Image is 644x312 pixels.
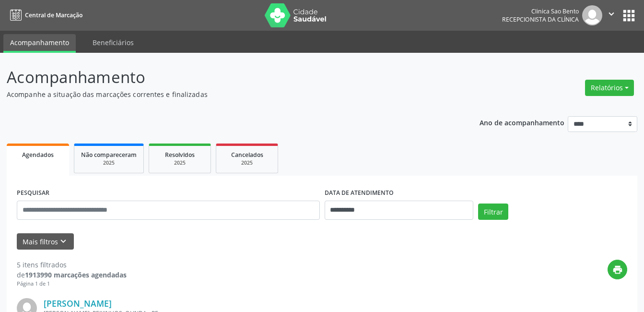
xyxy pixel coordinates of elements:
[480,116,564,128] p: Ano de acompanhamento
[7,89,448,99] p: Acompanhe a situação das marcações correntes e finalizadas
[7,65,448,89] p: Acompanhamento
[621,7,637,24] button: apps
[608,260,627,279] button: print
[478,204,508,220] button: Filtrar
[22,151,54,159] span: Agendados
[165,151,195,159] span: Resolvidos
[612,264,623,275] i: print
[17,260,127,270] div: 5 itens filtrados
[231,151,263,159] span: Cancelados
[25,11,82,19] span: Central de Marcação
[17,270,127,280] div: de
[3,34,76,53] a: Acompanhamento
[81,151,137,159] span: Não compareceram
[81,159,137,167] div: 2025
[325,186,394,201] label: DATA DE ATENDIMENTO
[602,5,621,25] button: 
[7,7,82,23] a: Central de Marcação
[86,34,141,51] a: Beneficiários
[25,270,127,279] strong: 1913990 marcações agendadas
[606,9,617,19] i: 
[582,5,602,25] img: img
[44,298,112,309] a: [PERSON_NAME]
[17,186,49,201] label: PESQUISAR
[17,280,127,288] div: Página 1 de 1
[58,236,69,247] i: keyboard_arrow_down
[17,233,74,250] button: Mais filtroskeyboard_arrow_down
[502,15,579,24] span: Recepcionista da clínica
[156,159,204,167] div: 2025
[502,7,579,15] div: Clinica Sao Bento
[585,80,634,96] button: Relatórios
[223,159,271,167] div: 2025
